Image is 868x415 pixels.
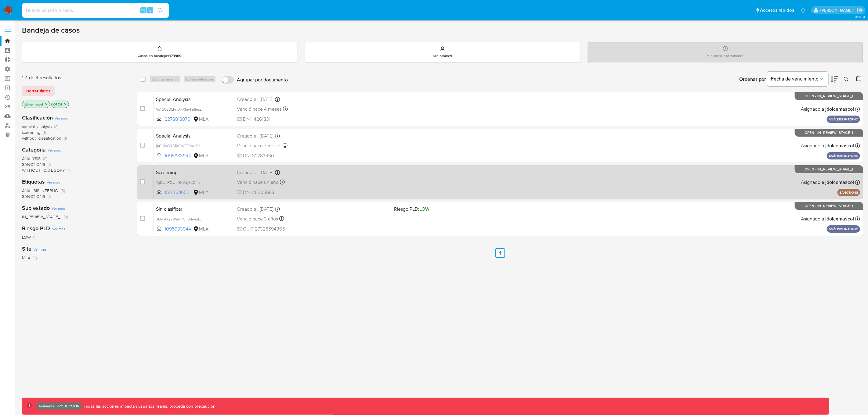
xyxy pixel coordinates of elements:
span: s [149,7,151,13]
button: search-icon [154,6,166,15]
input: Buscar usuario o caso... [22,6,169,14]
a: Salir [857,7,863,13]
span: Accesos rápidos [760,7,794,13]
a: Notificaciones [801,8,806,13]
p: joaquin.dolcemascolo@mercadolibre.com [820,7,855,13]
p: Ambiente: PRODUCCIÓN [38,405,80,407]
p: Todas las acciones impactan usuarios reales, proceda con precaución. [82,403,216,409]
span: ⌥ [141,7,146,13]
